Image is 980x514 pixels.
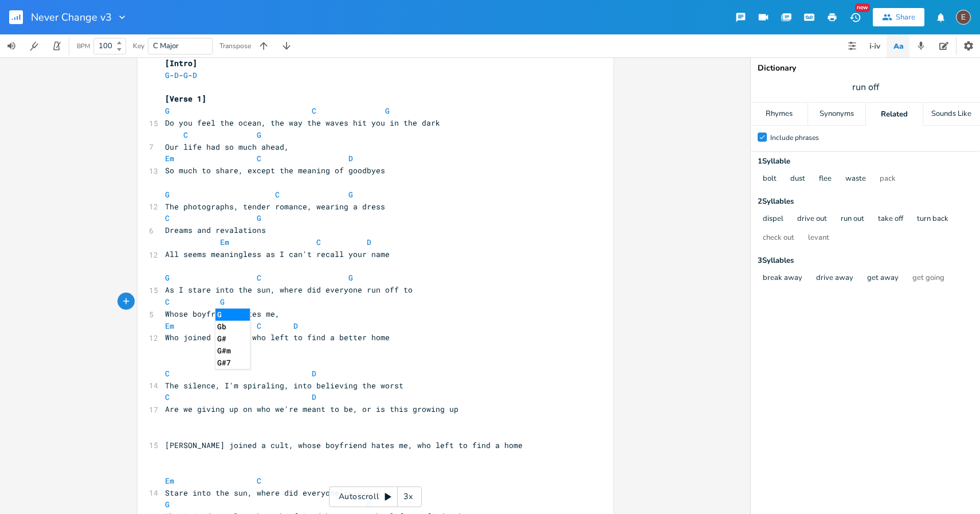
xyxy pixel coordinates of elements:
button: waste [845,174,866,184]
span: Do you feel the ocean, the way the waves hit you in the dark [165,118,440,128]
span: C [165,392,170,402]
span: D [348,153,353,163]
span: C [165,213,170,223]
button: flee [819,174,832,184]
span: C [165,368,170,379]
span: G [257,213,261,223]
div: Sounds Like [923,103,980,126]
span: Em [165,153,174,163]
span: G [165,106,170,116]
span: C [165,297,170,307]
span: Whose boyfriend hates me, [165,309,280,319]
button: levant [808,233,829,243]
button: dust [790,174,805,184]
li: G# [215,333,250,345]
span: D [312,392,316,402]
span: [Intro] [165,58,197,68]
button: get going [912,274,944,283]
li: Gb [215,321,250,333]
span: Em [165,476,174,486]
span: C [312,106,316,116]
span: G [183,70,188,80]
div: edward [956,10,971,25]
div: Related [866,103,923,126]
span: D [293,321,298,331]
span: G [348,272,353,283]
span: All seems meaningless as I can't recall your name [165,249,390,259]
span: Who joined a cult, who left to find a better home [165,332,390,342]
div: 2 Syllable s [758,198,973,205]
span: G [165,70,170,80]
span: Never Change v3 [31,12,112,22]
span: [Verse 1] [165,94,206,104]
span: G [257,130,261,140]
div: Autoscroll [329,486,422,507]
div: 3 Syllable s [758,257,973,264]
button: run out [841,215,864,224]
span: G [220,297,225,307]
span: D [193,70,197,80]
span: Are we giving up on who we're meant to be, or is this growing up [165,404,458,414]
button: break away [763,274,802,283]
span: run off [852,81,879,94]
span: D [174,70,179,80]
span: The silence, I'm spiraling, into believing the worst [165,380,403,391]
span: D [367,237,371,247]
span: So much to share, except the meaning of goodbyes [165,165,385,176]
button: turn back [917,215,948,224]
span: C [257,476,261,486]
span: C [257,321,261,331]
span: The photographs, tender romance, wearing a dress [165,201,385,212]
button: E [956,4,971,30]
div: Include phrases [770,134,819,141]
button: check out [763,233,794,243]
button: get away [867,274,899,283]
span: - - - [165,70,202,80]
button: take off [878,215,903,224]
button: drive away [816,274,853,283]
span: Em [220,237,229,247]
button: bolt [763,174,777,184]
span: Our life had so much ahead, [165,142,289,152]
span: G [385,106,390,116]
div: Key [133,42,144,49]
span: C Major [153,41,179,51]
div: Rhymes [751,103,807,126]
div: New [855,3,870,12]
li: G#7 [215,357,250,369]
span: C [316,237,321,247]
li: G [215,309,250,321]
div: Transpose [219,42,251,49]
span: C [257,153,261,163]
button: pack [880,174,896,184]
div: Share [896,12,915,22]
span: D [312,368,316,379]
div: 3x [398,486,418,507]
span: G [165,189,170,200]
button: Share [873,8,924,26]
span: C [257,272,261,283]
span: C [275,189,280,200]
span: As I stare into the sun, where did everyone run off to [165,285,413,295]
li: G#m [215,345,250,357]
span: [PERSON_NAME] joined a cult, whose boyfriend hates me, who left to find a home [165,440,523,450]
span: G [165,272,170,283]
div: BPM [77,43,90,49]
span: G [348,189,353,200]
span: C [183,130,188,140]
div: Synonyms [808,103,865,126]
span: Stare into the sun, where did everyone ru-u-u-n [165,488,381,498]
div: 1 Syllable [758,158,973,165]
span: Dreams and revalations [165,225,266,235]
span: G [165,499,170,509]
button: drive out [797,215,827,224]
button: dispel [763,215,783,224]
span: Em [165,321,174,331]
button: New [844,7,867,28]
div: Dictionary [758,64,973,72]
